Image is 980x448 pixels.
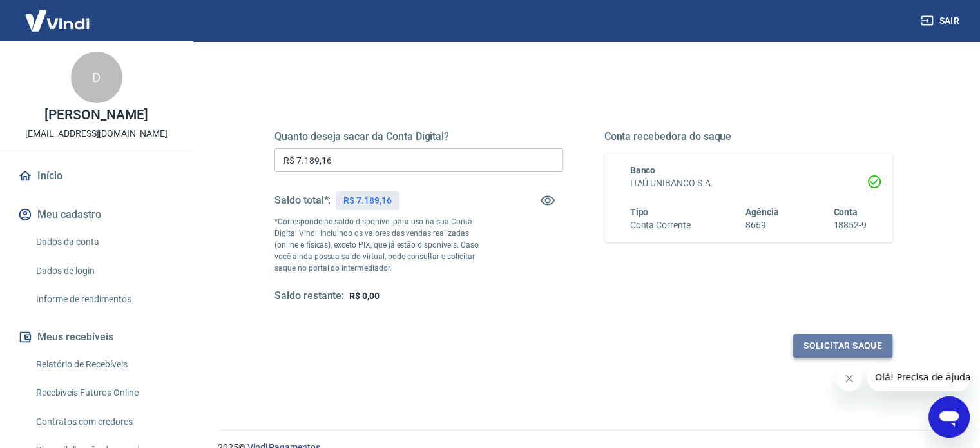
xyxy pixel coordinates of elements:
[867,363,970,391] iframe: Mensagem da empresa
[15,1,99,40] img: Vindi
[928,396,970,438] iframe: Botão para abrir a janela de mensagens
[71,52,122,103] div: D
[44,108,148,122] p: [PERSON_NAME]
[833,219,867,232] h6: 18852-9
[793,334,892,358] button: Solicitar saque
[918,9,965,33] button: Sair
[31,286,177,313] a: Informe de rendimentos
[31,409,177,435] a: Contratos com credores
[15,323,177,351] button: Meus recebíveis
[274,216,491,274] p: *Corresponde ao saldo disponível para uso na sua Conta Digital Vindi. Incluindo os valores das ve...
[630,207,649,217] span: Tipo
[745,219,779,232] h6: 8669
[31,380,177,406] a: Recebíveis Futuros Online
[31,258,177,284] a: Dados de login
[630,219,691,232] h6: Conta Corrente
[836,365,862,391] iframe: Fechar mensagem
[745,207,779,217] span: Agência
[630,165,656,175] span: Banco
[31,229,177,255] a: Dados da conta
[15,162,177,190] a: Início
[349,291,380,301] span: R$ 0,00
[25,127,168,141] p: [EMAIL_ADDRESS][DOMAIN_NAME]
[274,130,563,143] h5: Quanto deseja sacar da Conta Digital?
[833,207,858,217] span: Conta
[31,351,177,378] a: Relatório de Recebíveis
[630,177,867,190] h6: ITAÚ UNIBANCO S.A.
[274,194,331,207] h5: Saldo total*:
[343,194,391,208] p: R$ 7.189,16
[274,289,344,303] h5: Saldo restante:
[15,200,177,229] button: Meu cadastro
[8,9,108,19] span: Olá! Precisa de ajuda?
[604,130,893,143] h5: Conta recebedora do saque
